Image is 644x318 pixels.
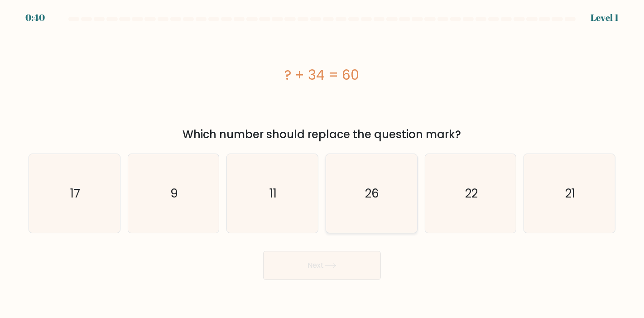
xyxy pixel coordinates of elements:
[70,185,80,202] text: 17
[565,185,575,202] text: 21
[29,65,615,85] div: ? + 34 = 60
[465,185,478,202] text: 22
[25,11,45,24] div: 0:40
[34,126,610,143] div: Which number should replace the question mark?
[269,185,277,202] text: 11
[365,185,380,202] text: 26
[170,185,178,202] text: 9
[263,251,381,280] button: Next
[591,11,619,24] div: Level 1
